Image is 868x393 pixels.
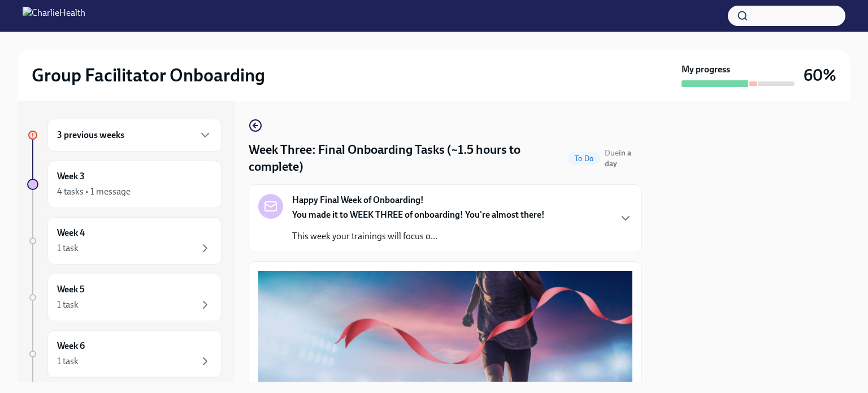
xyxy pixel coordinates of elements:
div: 1 task [57,242,79,254]
div: 3 previous weeks [47,119,222,152]
a: Week 61 task [27,330,222,378]
h6: Week 3 [57,170,85,183]
strong: Happy Final Week of Onboarding! [292,194,424,206]
strong: You made it to WEEK THREE of onboarding! You're almost there! [292,209,545,220]
strong: My progress [682,63,730,76]
h6: 3 previous weeks [57,129,124,141]
h6: Week 5 [57,283,85,296]
a: Week 41 task [27,217,222,265]
h2: Group Facilitator Onboarding [32,64,265,87]
a: Week 51 task [27,274,222,321]
p: This week your trainings will focus o... [292,230,545,243]
a: Week 34 tasks • 1 message [27,161,222,208]
span: To Do [568,154,600,163]
span: Due [605,148,631,169]
img: CharlieHealth [23,7,85,25]
h3: 60% [804,65,836,85]
h6: Week 4 [57,227,85,239]
div: 4 tasks • 1 message [57,185,131,198]
h4: Week Three: Final Onboarding Tasks (~1.5 hours to complete) [249,141,563,175]
strong: in a day [605,148,631,169]
h6: Week 6 [57,340,85,352]
div: 1 task [57,355,79,368]
div: 1 task [57,299,79,311]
